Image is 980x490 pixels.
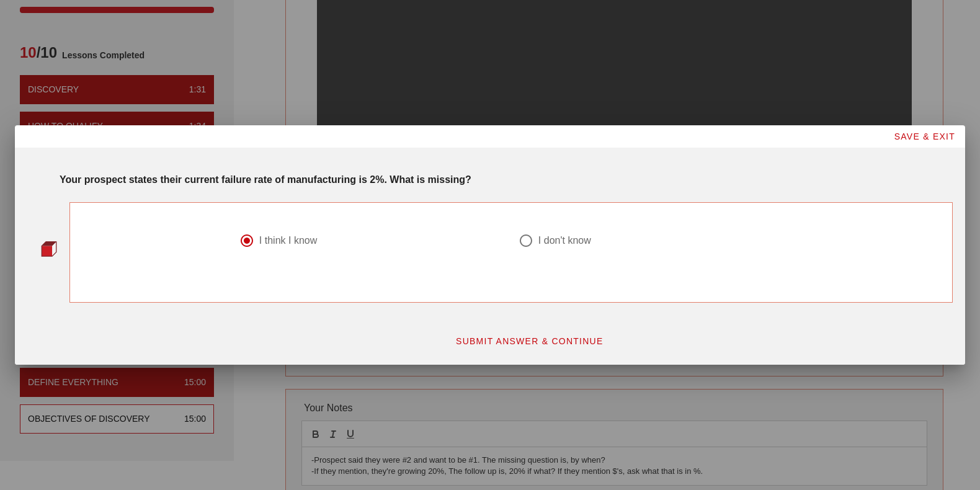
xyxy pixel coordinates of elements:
button: SAVE & EXIT [883,125,965,148]
span: SUBMIT ANSWER & CONTINUE [455,336,604,346]
div: I don't know [538,234,591,247]
span: SAVE & EXIT [893,131,955,141]
div: I think I know [259,234,317,247]
strong: Your prospect states their current failure rate of manufacturing is 2%. What is missing? [60,174,471,185]
img: question-bullet-actve.png [41,241,57,257]
button: SUBMIT ANSWER & CONTINUE [445,330,613,352]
